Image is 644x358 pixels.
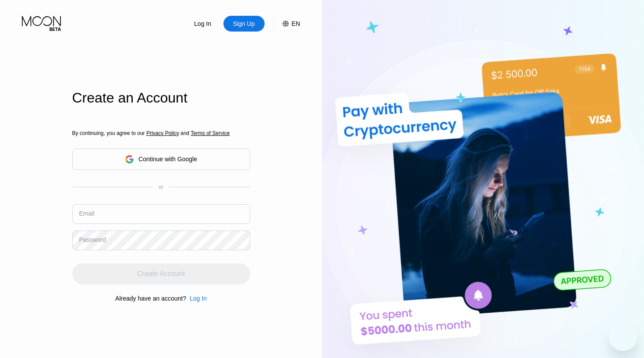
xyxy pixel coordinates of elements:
[223,16,265,32] div: Sign Up
[193,19,212,28] div: Log In
[292,20,300,27] div: EN
[146,130,179,136] span: Privacy Policy
[191,130,230,136] span: Terms of Service
[182,16,223,32] div: Log In
[159,184,163,190] div: or
[72,130,250,136] div: By continuing, you agree to our
[190,295,207,302] div: Log In
[273,16,300,32] div: EN
[115,295,186,302] div: Already have an account?
[79,210,95,217] div: Email
[72,90,250,106] div: Create an Account
[79,236,106,243] div: Password
[609,323,637,351] iframe: Button to launch messaging window
[138,156,197,163] div: Continue with Google
[186,295,207,302] div: Log In
[179,130,191,136] span: and
[72,149,250,170] div: Continue with Google
[232,19,256,28] div: Sign Up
